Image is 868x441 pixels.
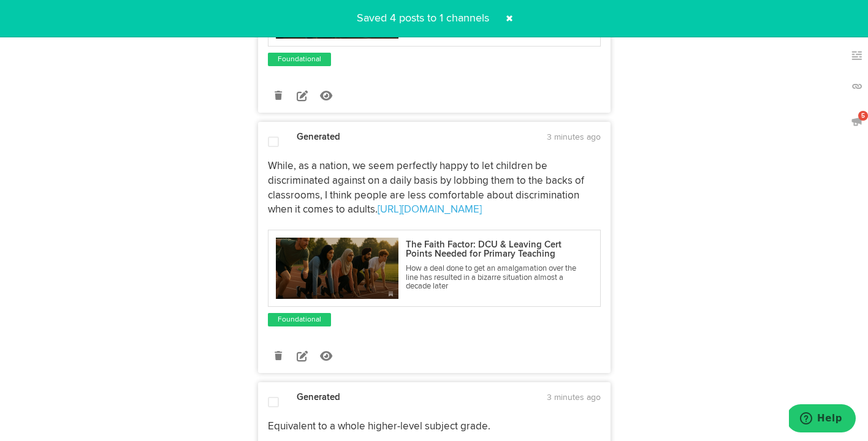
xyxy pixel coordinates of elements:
[297,393,340,402] strong: Generated
[297,132,340,141] strong: Generated
[406,240,588,258] p: The Faith Factor: DCU & Leaving Cert Points Needed for Primary Teaching
[275,314,324,326] a: Foundational
[547,393,601,402] time: 3 minutes ago
[378,205,482,215] a: [URL][DOMAIN_NAME]
[547,133,601,141] time: 3 minutes ago
[858,111,868,121] span: 5
[275,53,324,66] a: Foundational
[851,80,863,92] img: links_off.svg
[406,265,588,291] p: How a deal done to get an amalgamation over the line has resulted in a bizarre situation almost a...
[276,238,398,299] img: https%3A%2F%2Fsimonmlewis.substack.com%2Fapi%2Fv1%2Fpost_preview%2F172321224%2Ftwitter.jpg%3Fvers...
[851,115,863,127] img: announcements_off.svg
[268,159,601,217] p: While, as a nation, we seem perfectly happy to let children be discriminated against on a daily b...
[851,50,863,62] img: keywords_off.svg
[789,404,856,435] iframe: Opens a widget where you can find more information
[349,13,497,24] span: Saved 4 posts to 1 channels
